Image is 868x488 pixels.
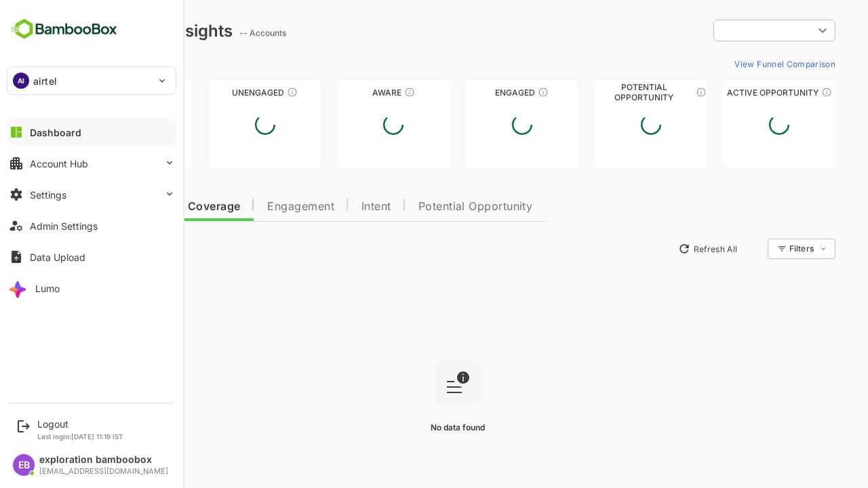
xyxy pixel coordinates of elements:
[39,467,168,476] div: [EMAIL_ADDRESS][DOMAIN_NAME]
[7,212,176,239] button: Admin Settings
[648,87,659,98] div: These accounts are MQAs and can be passed on to Inside Sales
[161,87,274,98] div: Unengaged
[30,189,66,201] div: Settings
[111,87,121,98] div: These accounts have not been engaged with for a defined time period
[314,201,344,212] span: Intent
[220,201,287,212] span: Engagement
[13,73,29,89] div: AI
[239,87,250,98] div: These accounts have not shown enough engagement and need nurturing
[625,238,696,260] button: Refresh All
[39,454,168,466] div: exploration bamboobox
[383,422,437,432] span: No data found
[30,158,88,169] div: Account Hub
[30,220,98,232] div: Admin Settings
[742,243,766,253] div: Filters
[741,237,788,261] div: Filters
[7,119,176,146] button: Dashboard
[7,243,176,270] button: Data Upload
[33,237,132,261] button: New Insights
[13,454,35,476] div: EB
[33,74,57,88] p: airtel
[192,28,243,38] ag: -- Accounts
[37,418,123,430] div: Logout
[418,87,531,98] div: Engaged
[774,87,785,98] div: These accounts have open opportunities which might be at any of the Sales Stages
[666,18,788,43] div: ​
[357,87,368,98] div: These accounts have just entered the buying cycle and need further nurturing
[7,150,176,177] button: Account Hub
[547,87,660,98] div: Potential Opportunity
[490,87,501,98] div: These accounts are warm, further nurturing would qualify them to MQAs
[33,21,185,41] div: Dashboard Insights
[675,87,788,98] div: Active Opportunity
[7,181,176,208] button: Settings
[371,201,486,212] span: Potential Opportunity
[7,16,121,42] img: BambooboxFullLogoMark.5f36c76dfaba33ec1ec1367b70bb1252.svg
[7,67,176,94] div: AIairtel
[35,283,60,294] div: Lumo
[682,53,788,75] button: View Funnel Comparison
[290,87,402,98] div: Aware
[30,127,81,138] div: Dashboard
[33,87,145,98] div: Unreached
[30,251,85,263] div: Data Upload
[46,201,193,212] span: Data Quality and Coverage
[7,274,176,302] button: Lumo
[37,432,123,441] p: Last login: [DATE] 11:19 IST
